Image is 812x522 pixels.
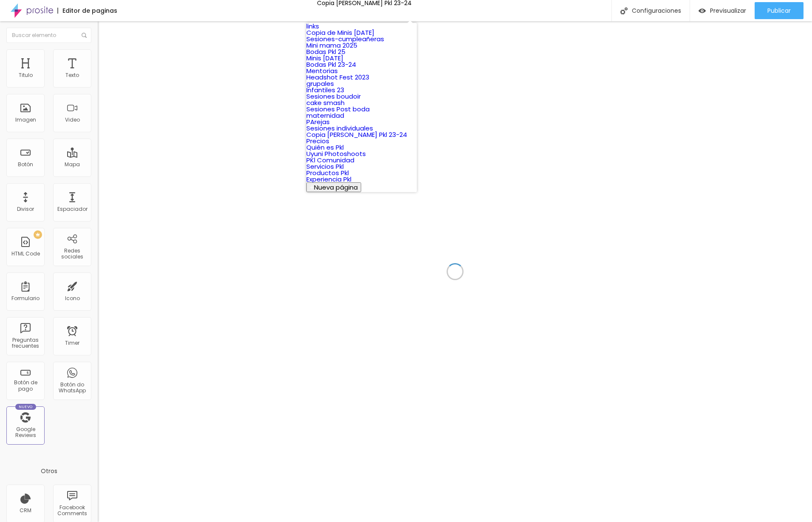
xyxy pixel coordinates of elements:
[314,183,358,192] span: Nueva página
[306,149,366,158] a: Uyuni Photoshoots
[699,7,706,14] img: view-1.svg
[690,2,755,19] button: Previsualizar
[306,34,384,43] a: Sesiones-cumpleañeras
[767,7,791,14] span: Publicar
[306,143,344,152] a: Quién es Pkl
[55,248,89,260] div: Redes sociales
[57,206,88,212] div: Espaciador
[57,8,117,14] div: Editor de paginas
[306,28,374,37] a: Copia de Minis [DATE]
[306,98,345,107] a: cake smash
[17,206,34,212] div: Divisor
[11,295,40,301] div: Formulario
[18,162,33,167] div: Botón
[306,60,356,69] a: Bodas Pkl 23-24
[306,117,330,126] a: PArejas
[306,41,357,50] a: Mini mama 2025
[65,340,79,346] div: Timer
[306,162,344,171] a: Servicios Pkl
[55,382,89,394] div: Botón do WhatsApp
[20,508,31,513] div: CRM
[55,505,89,517] div: Facebook Comments
[306,168,349,177] a: Productos Pkl
[6,28,91,43] input: Buscar elemento
[306,47,345,56] a: Bodas Pkl 25
[306,136,329,145] a: Precios
[306,124,373,133] a: Sesiones individuales
[8,380,42,392] div: Botón de pago
[19,72,33,78] div: Titulo
[755,2,804,19] button: Publicar
[620,7,628,14] img: Icone
[306,175,351,184] a: Experiencia Pkl
[306,85,344,94] a: Infantiles 23
[306,92,361,101] a: Sesiones boudoir
[65,117,80,123] div: Video
[65,72,79,78] div: Texto
[306,111,344,120] a: maternidad
[15,117,36,123] div: Imagen
[15,404,36,410] div: Nuevo
[306,130,407,139] a: Copia [PERSON_NAME] Pkl 23-24
[11,251,40,257] div: HTML Code
[65,295,80,301] div: Icono
[306,156,354,165] a: PKl Comunidad
[65,162,80,167] div: Mapa
[306,66,338,75] a: Mentorias
[306,182,361,192] button: Nueva página
[306,105,370,113] a: Sesiones Post boda
[306,22,319,31] a: links
[306,73,369,82] a: Headshot Fest 2023
[8,337,42,349] div: Preguntas frecuentes
[710,7,746,14] span: Previsualizar
[82,33,87,38] img: Icone
[8,426,42,439] div: Google Reviews
[306,54,343,62] a: Minis [DATE]
[306,79,334,88] a: grupales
